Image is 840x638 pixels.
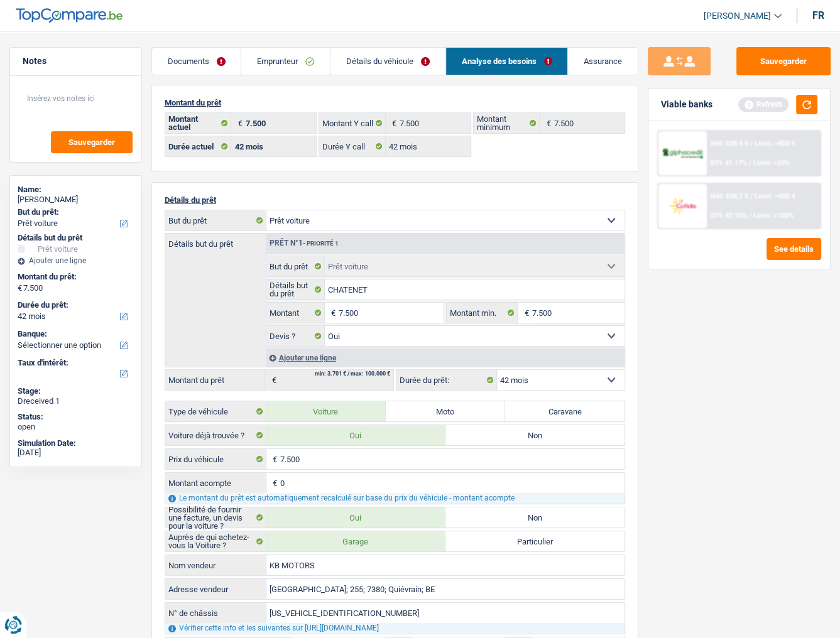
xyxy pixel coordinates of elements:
[165,623,625,634] div: Vérifier cette info et les suivantes sur [URL][DOMAIN_NAME]
[749,159,751,167] span: /
[266,239,342,247] div: Prêt n°1
[755,192,795,200] span: Limit: >800 €
[18,422,134,432] div: open
[446,48,568,75] a: Analyse des besoins
[445,507,625,527] label: Non
[711,192,748,200] span: NAI: 838,7 €
[165,473,266,493] label: Montant acompte
[396,370,497,390] label: Durée du prêt:
[18,195,134,205] div: [PERSON_NAME]
[386,401,505,421] label: Moto
[753,159,790,167] span: Limit: <50%
[241,48,330,75] a: Emprunteur
[266,473,280,493] span: €
[812,9,824,21] div: fr
[165,449,266,469] label: Prix du véhicule
[18,185,134,195] div: Name:
[518,303,532,323] span: €
[18,329,131,339] label: Banque:
[165,493,625,504] div: Le montant du prêt est automatiquement recalculé sur base du prix du véhicule - montant acompte
[662,147,704,160] img: AlphaCredit
[694,6,782,26] a: [PERSON_NAME]
[711,159,747,167] span: DTI: 47.17%
[319,136,386,156] label: Durée Y call
[749,212,751,220] span: /
[18,396,134,406] div: Dreceived 1
[165,603,266,623] label: N° de châssis
[266,507,445,527] label: Oui
[266,531,445,551] label: Garage
[51,131,133,153] button: Sauvegarder
[266,449,280,469] span: €
[266,579,625,599] input: Sélectionnez votre adresse dans la barre de recherche
[165,555,266,575] label: Nom vendeur
[18,358,131,368] label: Taux d'intérêt:
[711,212,747,220] span: DTI: 47.15%
[266,256,325,276] label: But du prêt
[16,8,123,23] img: TopCompare Logo
[505,401,625,421] label: Caravane
[319,113,386,133] label: Montant Y call
[231,113,245,133] span: €
[165,113,232,133] label: Montant actuel
[568,48,638,75] a: Assurance
[18,386,134,396] div: Stage:
[265,370,279,390] span: €
[165,425,266,445] label: Voiture déjà trouvée ?
[386,113,400,133] span: €
[18,300,131,310] label: Durée du prêt:
[315,371,390,377] div: min: 3.701 € / max: 100.000 €
[165,579,266,599] label: Adresse vendeur
[736,47,831,75] button: Sauvegarder
[165,370,266,390] label: Montant du prêt
[266,425,445,445] label: Oui
[474,113,540,133] label: Montant minimum
[165,210,266,230] label: But du prêt
[266,326,325,346] label: Devis ?
[303,240,339,247] span: - Priorité 1
[165,401,266,421] label: Type de véhicule
[23,56,129,67] h5: Notes
[18,233,134,243] div: Détails but du prêt
[704,11,771,21] span: [PERSON_NAME]
[755,139,795,148] span: Limit: >850 €
[165,234,266,248] label: Détails but du prêt
[18,256,134,265] div: Ajouter une ligne
[662,195,704,217] img: Cofidis
[68,138,115,146] span: Sauvegarder
[266,401,386,421] label: Voiture
[750,139,753,148] span: /
[18,448,134,458] div: [DATE]
[266,349,625,367] div: Ajouter une ligne
[766,238,821,260] button: See details
[540,113,554,133] span: €
[18,272,131,282] label: Montant du prêt:
[165,531,266,551] label: Auprès de qui achetez-vous la Voiture ?
[661,99,712,110] div: Viable banks
[165,98,625,107] p: Montant du prêt
[18,438,134,448] div: Simulation Date:
[165,136,232,156] label: Durée actuel
[445,531,625,551] label: Particulier
[750,192,753,200] span: /
[165,507,266,527] label: Possibilité de fournir une facture, un devis pour la voiture ?
[266,279,325,300] label: Détails but du prêt
[711,139,748,148] span: NAI: 838,4 €
[18,207,131,217] label: But du prêt:
[325,303,339,323] span: €
[447,303,518,323] label: Montant min.
[266,303,325,323] label: Montant
[152,48,241,75] a: Documents
[445,425,625,445] label: Non
[165,195,625,205] p: Détails du prêt
[18,412,134,422] div: Status:
[330,48,445,75] a: Détails du véhicule
[738,97,788,111] div: Refresh
[18,283,22,293] span: €
[753,212,794,220] span: Limit: <100%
